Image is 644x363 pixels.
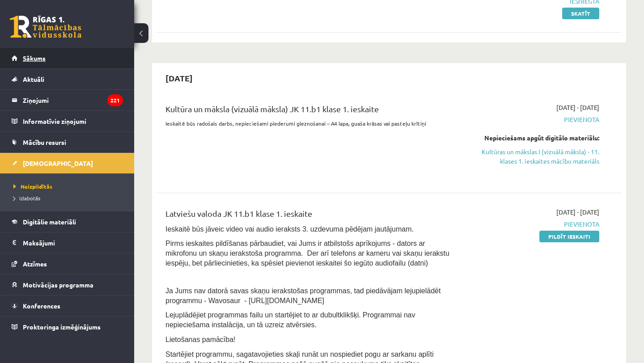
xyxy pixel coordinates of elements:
[12,153,123,173] a: [DEMOGRAPHIC_DATA]
[12,253,123,274] a: Atzīmes
[23,323,101,331] span: Proktoringa izmēģinājums
[464,115,599,124] span: Pievienota
[12,69,123,89] a: Aktuāli
[165,119,450,127] p: Ieskaitē būs radošais darbs, nepieciešami piederumi gleznošanai – A4 lapa, guaša krāsas vai paste...
[23,111,123,131] legend: Informatīvie ziņojumi
[23,138,66,146] span: Mācību resursi
[13,194,40,202] span: Izlabotās
[12,295,123,316] a: Konferences
[562,8,599,19] a: Skatīt
[12,48,123,68] a: Sākums
[23,218,76,226] span: Digitālie materiāli
[556,103,599,112] span: [DATE] - [DATE]
[23,281,93,289] span: Motivācijas programma
[13,182,125,190] a: Neizpildītās
[157,68,202,89] h2: [DATE]
[12,211,123,232] a: Digitālie materiāli
[12,274,123,295] a: Motivācijas programma
[165,240,449,267] span: Pirms ieskaites pildīšanas pārbaudiet, vai Jums ir atbilstošs aprīkojums - dators ar mikrofonu un...
[23,232,123,253] legend: Maksājumi
[165,287,441,304] span: Ja Jums nav datorā savas skaņu ierakstošas programmas, tad piedāvājam lejupielādēt programmu - Wa...
[12,111,123,131] a: Informatīvie ziņojumi
[107,94,123,106] i: 221
[23,260,47,268] span: Atzīmes
[12,132,123,152] a: Mācību resursi
[23,90,123,110] legend: Ziņojumi
[165,311,415,329] span: Lejuplādējiet programmas failu un startējiet to ar dubultklikšķi. Programmai nav nepieciešama ins...
[165,336,236,343] span: Lietošanas pamācība!
[12,232,123,253] a: Maksājumi
[23,159,93,167] span: [DEMOGRAPHIC_DATA]
[23,75,44,83] span: Aktuāli
[165,103,450,119] div: Kultūra un māksla (vizuālā māksla) JK 11.b1 klase 1. ieskaite
[12,317,123,337] a: Proktoringa izmēģinājums
[556,207,599,217] span: [DATE] - [DATE]
[10,16,81,38] a: Rīgas 1. Tālmācības vidusskola
[165,225,414,233] span: Ieskaitē būs jāveic video vai audio ieraksts 3. uzdevuma pēdējam jautājumam.
[165,207,450,224] div: Latviešu valoda JK 11.b1 klase 1. ieskaite
[464,147,599,166] a: Kultūras un mākslas I (vizuālā māksla) - 11. klases 1. ieskaites mācību materiāls
[12,90,123,110] a: Ziņojumi221
[464,219,599,229] span: Pievienota
[13,183,52,190] span: Neizpildītās
[13,194,125,202] a: Izlabotās
[464,133,599,143] div: Nepieciešams apgūt digitālo materiālu:
[539,231,599,242] a: Pildīt ieskaiti
[23,54,46,62] span: Sākums
[23,302,60,310] span: Konferences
